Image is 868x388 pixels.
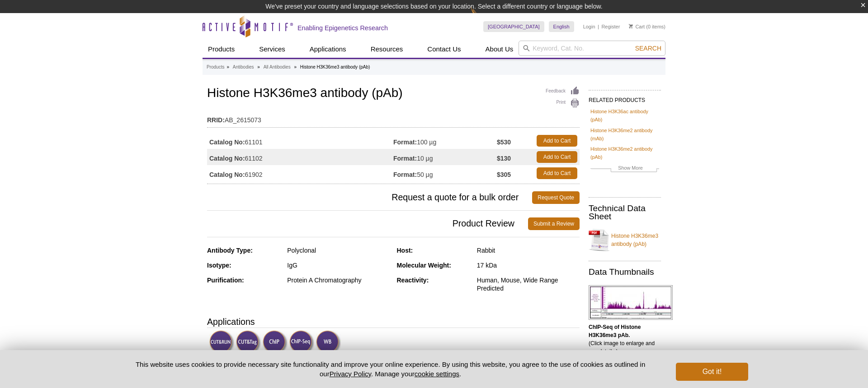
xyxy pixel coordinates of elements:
[209,171,245,179] strong: Catalog No:
[207,133,393,149] td: 61101
[546,86,580,96] a: Feedback
[497,138,511,146] strong: $530
[393,154,417,162] strong: Format:
[537,135,577,147] a: Add to Cart
[477,261,580,269] div: 17 kDa
[589,268,661,276] h2: Data Thumbnails
[330,370,371,378] a: Privacy Policy
[207,247,253,254] strong: Antibody Type:
[264,63,291,71] a: All Antibodies
[209,154,245,162] strong: Catalog No:
[415,370,459,378] button: cookie settings
[537,167,577,179] a: Add to Cart
[590,164,659,174] a: Show More
[287,246,390,254] div: Polyclonal
[589,226,661,254] a: Histone H3K36me3 antibody (pAb)
[236,330,261,355] img: CUT&Tag Validated
[365,41,409,58] a: Resources
[207,217,528,230] span: Product Review
[316,330,341,355] img: Western Blot Validated
[590,145,659,161] a: Histone H3K36me2 antibody (pAb)
[422,41,466,58] a: Contact Us
[207,262,231,269] strong: Isotype:
[497,171,511,179] strong: $305
[546,98,580,108] a: Print
[304,41,352,58] a: Applications
[589,204,661,221] h2: Technical Data Sheet
[207,277,244,284] strong: Purification:
[483,21,544,32] a: [GEOGRAPHIC_DATA]
[393,138,417,146] strong: Format:
[226,65,229,69] li: »
[207,165,393,181] td: 61902
[519,41,665,56] input: Keyword, Cat. No.
[528,217,580,230] a: Submit a Review
[300,65,370,69] li: Histone H3K36me3 antibody (pAb)
[393,133,497,149] td: 100 µg
[207,116,225,124] strong: RRID:
[537,151,577,163] a: Add to Cart
[297,24,388,32] h2: Enabling Epigenetics Research
[203,41,240,58] a: Products
[629,24,633,28] img: Your Cart
[477,276,580,292] div: Human, Mouse, Wide Range Predicted
[287,261,390,269] div: IgG
[598,21,599,32] li: |
[583,23,595,30] a: Login
[397,277,429,284] strong: Reactivity:
[589,90,661,106] h2: RELATED PRODUCTS
[632,44,664,52] button: Search
[207,86,580,102] h1: Histone H3K36me3 antibody (pAb)
[393,171,417,179] strong: Format:
[397,247,413,254] strong: Host:
[471,7,495,28] img: Change Here
[289,330,314,355] img: ChIP-Seq Validated
[207,149,393,165] td: 61102
[120,360,661,379] p: This website uses cookies to provide necessary site functionality and improve your online experie...
[590,107,659,124] a: Histone H3K36ac antibody (pAb)
[589,285,673,320] img: Histone H3K36me3 antibody (pAb) tested by ChIP-Seq.
[397,262,451,269] strong: Molecular Weight:
[589,323,661,356] p: (Click image to enlarge and see details.)
[207,63,224,71] a: Products
[549,21,574,32] a: English
[629,23,645,30] a: Cart
[629,21,665,32] li: (0 items)
[294,65,297,69] li: »
[263,330,288,355] img: ChIP Validated
[209,330,234,355] img: CUT&RUN Validated
[532,191,580,204] a: Request Quote
[589,324,641,338] b: ChIP-Seq of Histone H3K36me3 pAb.
[497,154,511,162] strong: $130
[254,41,291,58] a: Services
[257,65,260,69] li: »
[209,138,245,146] strong: Catalog No:
[393,165,497,181] td: 50 µg
[287,276,390,284] div: Protein A Chromatography
[477,246,580,254] div: Rabbit
[635,45,661,52] span: Search
[207,315,580,328] h3: Applications
[676,363,748,381] button: Got it!
[207,191,532,204] span: Request a quote for a bulk order
[590,126,659,143] a: Histone H3K36me2 antibody (mAb)
[207,111,580,125] td: AB_2615073
[480,41,519,58] a: About Us
[393,149,497,165] td: 10 µg
[601,23,620,30] a: Register
[233,63,254,71] a: Antibodies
